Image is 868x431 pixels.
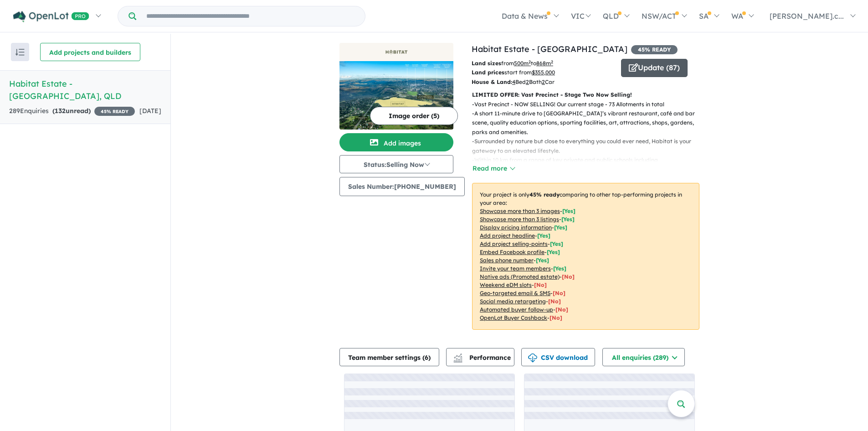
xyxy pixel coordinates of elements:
[339,43,453,130] a: Habitat Estate - Mount Kynoch LogoHabitat Estate - Mount Kynoch
[621,59,688,77] button: Update (87)
[455,353,511,362] span: Performance
[94,107,135,116] span: 45 % READY
[536,60,553,67] u: 868 m
[480,314,547,321] u: OpenLot Buyer Cashback
[550,240,563,247] span: [ Yes ]
[472,44,627,54] a: Habitat Estate - [GEOGRAPHIC_DATA]
[454,353,462,358] img: line-chart.svg
[531,60,553,67] span: to
[15,49,25,56] img: sort.svg
[480,273,560,280] u: Native ads (Promoted estate)
[453,356,462,362] img: bar-chart.svg
[480,265,551,272] u: Invite your team members
[526,78,529,85] u: 2
[472,156,707,183] p: - Within 10 km from a range of key private and public schools including [GEOGRAPHIC_DATA], [GEOGR...
[521,348,595,366] button: CSV download
[550,314,562,321] span: [No]
[472,100,707,109] p: - Vast Precinct - NOW SELLING! Our current stage - 73 Allotments in total
[472,60,501,67] b: Land sizes
[562,273,575,280] span: [No]
[480,306,553,313] u: Automated buyer follow-up
[770,11,844,21] span: [PERSON_NAME].c...
[534,281,547,288] span: [No]
[512,78,515,85] u: 4
[472,69,504,76] b: Land prices
[472,137,707,156] p: - Surrounded by nature but close to everything you could ever need, Habitat is your gateway to an...
[602,348,685,366] button: All enquiries (289)
[542,78,545,85] u: 2
[532,69,555,76] u: $ 355,000
[339,61,453,130] img: Habitat Estate - Mount Kynoch
[551,59,553,64] sup: 2
[472,78,512,85] b: House & Land:
[480,257,534,264] u: Sales phone number
[562,208,575,214] span: [ Yes ]
[472,68,614,77] p: start from
[472,59,614,68] p: from
[528,353,537,363] img: download icon
[472,90,699,99] p: LIMITED OFFER: Vast Precinct - Stage Two Now Selling!
[555,306,568,313] span: [No]
[472,109,707,137] p: - A short 11-minute drive to [GEOGRAPHIC_DATA]’s vibrant restaurant, café and bar scene, quality...
[138,6,363,26] input: Try estate name, suburb, builder or developer
[425,353,428,362] span: 6
[554,224,567,231] span: [ Yes ]
[561,216,575,223] span: [ Yes ]
[631,45,678,54] span: 45 % READY
[548,298,561,305] span: [No]
[472,163,515,174] button: Read more
[139,107,161,115] span: [DATE]
[536,257,549,264] span: [ Yes ]
[529,59,531,64] sup: 2
[339,348,439,366] button: Team member settings (6)
[472,78,614,87] p: Bed Bath Car
[339,177,465,196] button: Sales Number:[PHONE_NUMBER]
[446,348,514,366] button: Performance
[514,60,531,67] u: 500 m
[480,298,546,305] u: Social media retargeting
[480,208,560,214] u: Showcase more than 3 images
[370,107,458,125] button: Image order (5)
[480,240,548,247] u: Add project selling-points
[9,106,135,117] div: 289 Enquir ies
[480,290,550,296] u: Geo-targeted email & SMS
[480,249,544,255] u: Embed Facebook profile
[480,216,559,223] u: Showcase more than 3 listings
[537,232,550,239] span: [ Yes ]
[55,107,66,115] span: 132
[480,281,532,288] u: Weekend eDM slots
[529,191,560,198] b: 45 % ready
[472,183,699,330] p: Your project is only comparing to other top-performing projects in your area: - - - - - - - - - -...
[52,107,91,115] strong: ( unread)
[40,43,140,61] button: Add projects and builders
[339,133,453,151] button: Add images
[553,265,566,272] span: [ Yes ]
[339,155,453,173] button: Status:Selling Now
[547,249,560,255] span: [ Yes ]
[480,224,552,231] u: Display pricing information
[9,78,161,102] h5: Habitat Estate - [GEOGRAPHIC_DATA] , QLD
[480,232,535,239] u: Add project headline
[343,47,450,57] img: Habitat Estate - Mount Kynoch Logo
[13,11,89,22] img: Openlot PRO Logo White
[553,290,565,296] span: [No]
